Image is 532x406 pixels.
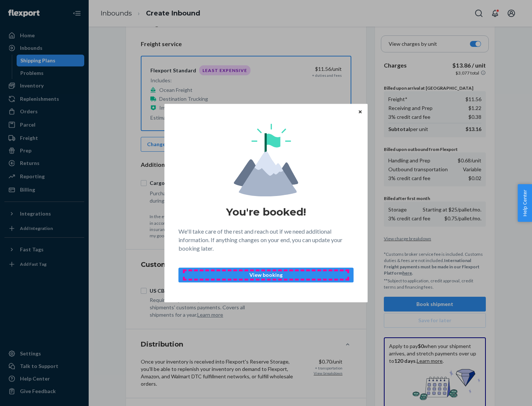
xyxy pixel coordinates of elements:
img: svg+xml,%3Csvg%20viewBox%3D%220%200%20174%20197%22%20fill%3D%22none%22%20xmlns%3D%22http%3A%2F%2F... [234,124,298,196]
h1: You're booked! [226,205,306,219]
button: View booking [178,268,354,282]
p: We'll take care of the rest and reach out if we need additional information. If anything changes ... [178,227,354,253]
button: Close [357,107,364,116]
p: View booking [185,271,347,279]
